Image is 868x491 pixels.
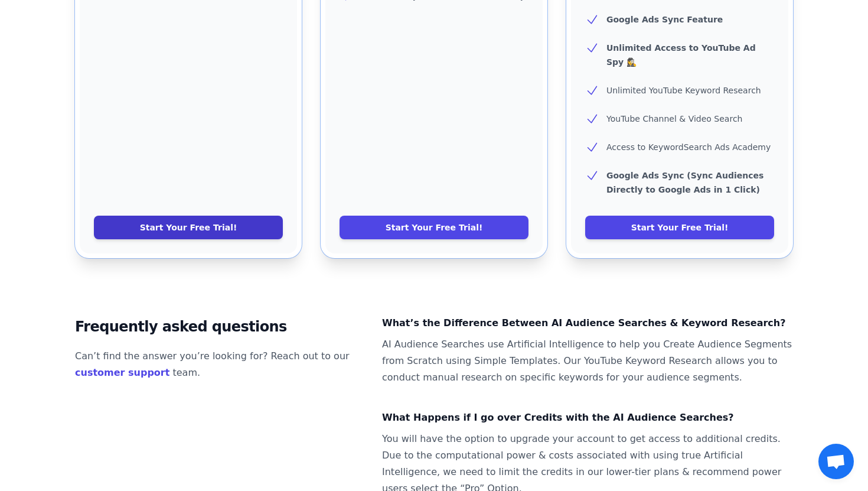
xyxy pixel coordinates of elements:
[606,43,756,67] b: Unlimited Access to YouTube Ad Spy 🕵️‍♀️
[585,216,774,239] a: Start Your Free Trial!
[382,315,793,331] dt: What’s the Difference Between AI Audience Searches & Keyword Research?
[818,444,854,479] a: Open chat
[606,171,763,194] b: Google Ads Sync (Sync Audiences Directly to Google Ads in 1 Click)
[606,114,742,123] span: YouTube Channel & Video Search
[606,142,771,152] span: Access to KeywordSearch Ads Academy
[340,216,528,239] a: Start Your Free Trial!
[382,336,793,386] dd: AI Audience Searches use Artificial Intelligence to help you Create Audience Segments from Scratc...
[75,367,169,378] a: customer support
[606,86,761,95] span: Unlimited YouTube Keyword Research
[606,15,723,24] b: Google Ads Sync Feature
[75,348,363,381] p: Can’t find the answer you’re looking for? Reach out to our team.
[382,409,793,426] dt: What Happens if I go over Credits with the AI Audience Searches?
[94,216,283,239] a: Start Your Free Trial!
[75,315,363,339] h2: Frequently asked questions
